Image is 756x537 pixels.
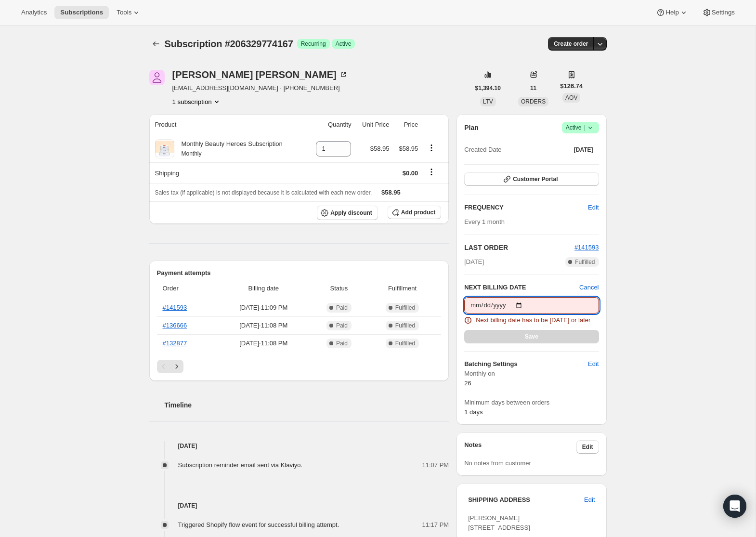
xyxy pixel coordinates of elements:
h3: Notes [464,440,576,454]
span: ingrid pruss [149,70,165,85]
span: $58.95 [370,145,390,152]
button: Settings [696,6,741,19]
span: | [584,124,585,131]
button: Apply discount [317,206,378,220]
span: [DATE] · 11:08 PM [219,321,309,330]
span: Paid [336,322,348,329]
h4: [DATE] [149,501,449,511]
a: #132877 [163,340,187,347]
th: Shipping [149,162,307,183]
button: Edit [576,440,599,454]
button: Cancel [579,283,599,292]
span: Help [665,9,678,16]
span: [EMAIL_ADDRESS][DOMAIN_NAME] · [PHONE_NUMBER] [172,83,348,93]
span: Minimum days between orders [464,398,599,407]
span: $58.95 [381,189,401,196]
span: Next billing date has to be [DATE] or later [476,315,590,325]
button: Shipping actions [424,167,439,177]
button: Tools [111,6,147,19]
span: Edit [588,203,599,212]
button: $1,394.10 [469,81,507,95]
span: Edit [582,443,593,451]
span: Triggered Shopify flow event for successful billing attempt. [178,521,339,528]
h2: LAST ORDER [464,243,574,252]
th: Order [157,278,216,299]
span: Apply discount [330,209,372,217]
span: $1,394.10 [475,84,501,92]
a: #136666 [163,322,187,329]
th: Price [392,114,421,135]
span: Recurring [301,40,326,48]
span: [DATE] [464,257,484,267]
span: Fulfilled [395,340,415,347]
a: #141593 [163,304,187,311]
div: Open Intercom Messenger [723,495,746,518]
div: [PERSON_NAME] [PERSON_NAME] [172,70,348,79]
span: $58.95 [399,145,418,152]
th: Product [149,114,307,135]
button: Create order [548,37,594,51]
span: Sales tax (if applicable) is not displayed because it is calculated with each new order. [155,189,372,196]
span: Paid [336,304,348,312]
button: Edit [582,356,604,372]
div: Monthly Beauty Heroes Subscription [174,139,283,158]
button: Add product [388,206,441,219]
span: ORDERS [521,98,546,105]
span: Create order [554,40,588,48]
th: Unit Price [354,114,392,135]
span: $0.00 [403,170,418,177]
span: Created Date [464,145,501,155]
h4: [DATE] [149,441,449,451]
h3: SHIPPING ADDRESS [468,495,584,505]
button: Product actions [172,97,222,106]
button: #141593 [574,243,599,252]
small: Monthly [182,150,202,157]
button: [DATE] [568,143,599,157]
span: Edit [588,359,599,369]
span: 11 [530,84,536,92]
a: #141593 [574,244,599,251]
span: Every 1 month [464,218,505,225]
span: Subscription reminder email sent via Klaviyo. [178,461,303,469]
span: AOV [565,94,577,101]
button: Subscriptions [54,6,109,19]
img: product img [155,141,174,157]
h2: FREQUENCY [464,203,588,212]
span: Add product [401,209,435,216]
span: Fulfilled [395,304,415,312]
span: Fulfilled [395,322,415,329]
span: Active [336,40,352,48]
button: Subscriptions [149,37,163,51]
button: Product actions [424,143,439,153]
span: [PERSON_NAME] [STREET_ADDRESS] [468,514,530,531]
span: Monthly on [464,369,599,379]
h2: NEXT BILLING DATE [464,283,579,292]
h2: Timeline [165,400,449,410]
span: Paid [336,340,348,347]
span: Subscriptions [60,9,103,16]
span: Tools [117,9,131,16]
button: Edit [578,492,600,508]
span: [DATE] · 11:09 PM [219,303,309,313]
span: 1 days [464,408,482,416]
button: Help [650,6,694,19]
button: Analytics [15,6,52,19]
button: 11 [524,81,542,95]
span: Fulfilled [575,258,595,266]
span: [DATE] [574,146,593,154]
span: Fulfillment [369,284,435,293]
span: Settings [712,9,735,16]
button: Next [170,360,183,373]
h2: Plan [464,123,479,132]
th: Quantity [307,114,354,135]
span: No notes from customer [464,459,531,467]
span: Status [314,284,364,293]
button: Customer Portal [464,172,599,186]
span: $126.74 [560,81,583,91]
span: Subscription #206329774167 [165,39,293,49]
span: Customer Portal [513,175,558,183]
span: [DATE] · 11:08 PM [219,339,309,348]
nav: Pagination [157,360,442,373]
